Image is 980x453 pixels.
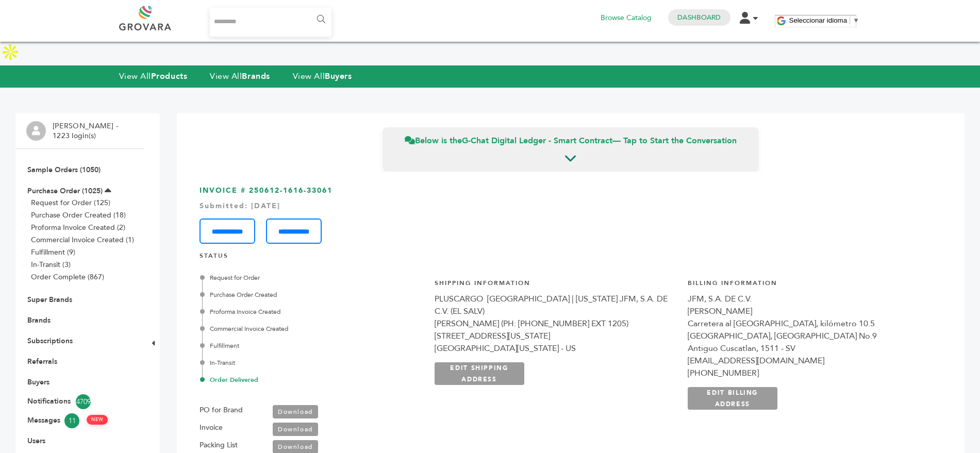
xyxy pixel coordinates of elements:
[435,362,524,385] a: EDIT SHIPPING ADDRESS
[202,341,423,350] div: Fulfillment
[688,367,931,379] div: [PHONE_NUMBER]
[27,436,45,446] a: Users
[27,165,101,175] a: Sample Orders (1050)
[688,279,931,293] h4: Billing Information
[405,135,737,146] span: Below is the — Tap to Start the Conversation
[200,439,238,451] label: Packing List
[325,71,352,82] strong: Buyers
[688,293,931,305] div: JFM, S.A. DE C.V.
[31,210,126,220] a: Purchase Order Created (18)
[789,16,848,24] span: Seleccionar idioma
[27,377,49,387] a: Buyers
[677,13,721,22] a: Dashboard
[87,415,108,425] span: NEW
[435,293,677,317] div: PLUSCARGO [GEOGRAPHIC_DATA] | [US_STATE] JFM, S.A. DE C.V. (EL SALV)
[31,235,134,245] a: Commercial Invoice Created (1)
[462,135,612,146] strong: G-Chat Digital Ledger - Smart Contract
[31,260,71,270] a: In-Transit (3)
[202,273,423,282] div: Request for Order
[200,404,243,416] label: PO for Brand
[200,186,942,244] h3: INVOICE # 250612-1616-33061
[31,247,75,257] a: Fulfillment (9)
[31,198,110,208] a: Request for Order (125)
[200,422,223,434] label: Invoice
[435,330,677,342] div: [STREET_ADDRESS][US_STATE]
[210,8,332,37] input: Search...
[26,121,46,141] img: profile.png
[27,336,73,346] a: Subscriptions
[27,357,57,366] a: Referrals
[202,324,423,333] div: Commercial Invoice Created
[119,71,188,82] a: View AllProducts
[293,71,352,82] a: View AllBuyers
[688,330,931,342] div: [GEOGRAPHIC_DATA], [GEOGRAPHIC_DATA] No.9
[27,186,103,196] a: Purchase Order (1025)
[853,16,859,24] span: ▼
[688,342,931,355] div: Antiguo Cuscatlan, 1511 - SV
[202,375,423,384] div: Order Delivered
[601,12,652,24] a: Browse Catalog
[688,387,777,410] a: EDIT BILLING ADDRESS
[435,279,677,293] h4: Shipping Information
[53,121,121,141] li: [PERSON_NAME] - 1223 login(s)
[151,71,187,82] strong: Products
[27,394,132,409] a: Notifications4709
[273,423,318,436] a: Download
[688,305,931,317] div: [PERSON_NAME]
[31,272,104,282] a: Order Complete (867)
[200,201,942,211] div: Submitted: [DATE]
[688,355,931,367] div: [EMAIL_ADDRESS][DOMAIN_NAME]
[31,223,125,232] a: Proforma Invoice Created (2)
[202,307,423,316] div: Proforma Invoice Created
[27,315,51,325] a: Brands
[435,342,677,355] div: [GEOGRAPHIC_DATA][US_STATE] - US
[435,317,677,330] div: [PERSON_NAME] (PH: [PHONE_NUMBER] EXT 1205)
[27,295,72,305] a: Super Brands
[688,317,931,330] div: Carretera al [GEOGRAPHIC_DATA], kilómetro 10.5
[64,413,79,428] span: 11
[273,405,318,418] a: Download
[202,290,423,299] div: Purchase Order Created
[202,358,423,367] div: In-Transit
[200,251,942,265] h4: STATUS
[210,71,270,82] a: View AllBrands
[789,16,860,24] a: Seleccionar idioma​
[242,71,270,82] strong: Brands
[850,16,850,24] span: ​
[27,413,132,428] a: Messages11 NEW
[76,394,91,409] span: 4709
